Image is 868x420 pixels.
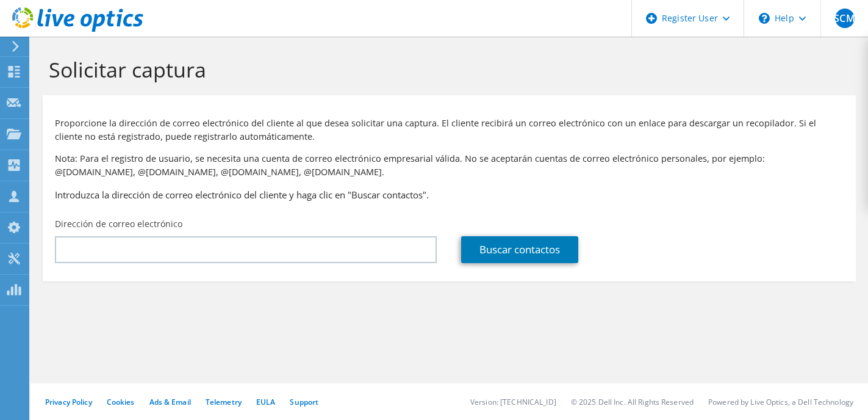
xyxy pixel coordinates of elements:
[461,236,578,263] a: Buscar contactos
[55,218,182,230] label: Dirección de correo electrónico
[55,117,844,143] p: Proporcione la dirección de correo electrónico del cliente al que desea solicitar una captura. El...
[55,188,844,201] h3: Introduzca la dirección de correo electrónico del cliente y haga clic en "Buscar contactos".
[290,397,318,407] a: Support
[45,397,92,407] a: Privacy Policy
[256,397,275,407] a: EULA
[149,397,191,407] a: Ads & Email
[759,13,770,24] svg: \n
[571,397,694,407] li: © 2025 Dell Inc. All Rights Reserved
[107,397,135,407] a: Cookies
[55,152,844,179] p: Nota: Para el registro de usuario, se necesita una cuenta de correo electrónico empresarial válid...
[49,57,844,82] h1: Solicitar captura
[708,397,853,407] li: Powered by Live Optics, a Dell Technology
[206,397,242,407] a: Telemetry
[835,9,855,28] span: SCM
[470,397,556,407] li: Version: [TECHNICAL_ID]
